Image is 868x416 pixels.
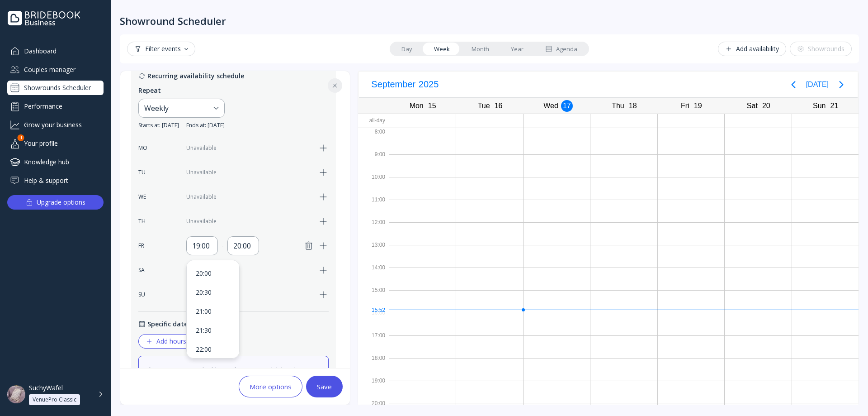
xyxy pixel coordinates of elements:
[186,168,312,177] div: Unavailable
[157,365,321,394] div: We recommend adding at least 10 availability slots so that couples can find a time to schedule a ...
[250,383,292,390] div: More options
[37,196,85,209] div: Upgrade options
[138,86,161,95] div: Repeat
[18,134,24,141] div: 1
[541,100,561,112] div: Wed
[7,43,104,58] a: Dashboard
[426,100,438,112] div: 15
[7,195,104,210] button: Upgrade options
[138,168,152,177] div: TU
[138,121,179,129] span: Starts at: [DATE]
[186,144,312,152] div: Unavailable
[561,100,573,112] div: 17
[7,173,104,188] a: Help & support
[7,62,104,77] a: Couples manager
[138,334,193,349] button: Add hours
[358,126,389,149] div: 8:00
[475,100,493,112] div: Tue
[186,121,225,129] span: Ends at: [DATE]
[196,326,230,335] div: 21:30
[500,43,534,55] a: Year
[7,99,104,114] div: Performance
[358,398,389,409] div: 20:00
[138,217,152,225] div: TH
[186,291,312,299] div: Unavailable
[358,307,389,330] div: 16:00
[7,136,104,151] a: Your profile1
[828,100,840,112] div: 21
[358,375,389,398] div: 19:00
[358,194,389,217] div: 11:00
[239,376,302,397] button: More options
[196,269,230,277] div: 20:00
[127,42,195,56] button: Filter events
[810,100,828,112] div: Sun
[358,330,389,353] div: 17:00
[358,114,389,127] div: All-day
[545,45,577,53] div: Agenda
[391,43,423,55] a: Day
[7,81,104,95] a: Showrounds Scheduler
[186,193,312,201] div: Unavailable
[196,288,230,296] div: 20:30
[832,76,850,94] button: Next page
[233,240,253,251] div: 20:00
[131,47,336,409] div: Availability
[7,385,25,403] img: dpr=1,fit=cover,g=face,w=48,h=48
[358,353,389,375] div: 18:00
[186,266,312,274] div: Unavailable
[138,266,152,274] div: SA
[196,345,230,354] div: 22:00
[7,117,104,132] a: Grow your business
[222,241,224,251] div: -
[358,285,389,307] div: 15:00
[407,100,426,112] div: Mon
[138,193,152,201] div: WE
[138,291,152,299] div: SU
[417,77,440,92] span: 2025
[138,144,152,152] div: MO
[120,14,226,27] div: Showround Scheduler
[493,100,505,112] div: 16
[790,42,852,56] button: Showrounds
[134,45,188,53] div: Filter events
[797,45,844,53] div: Showrounds
[823,373,868,416] iframe: Chat Widget
[192,240,212,251] div: 19:00
[358,149,389,172] div: 9:00
[718,42,786,56] button: Add availability
[29,384,63,392] div: SuchyWafel
[186,217,312,225] div: Unavailable
[760,100,772,112] div: 20
[370,77,417,92] span: September
[138,71,329,81] div: Recurring availability schedule
[7,136,104,151] div: Your profile
[146,338,186,345] div: Add hours
[744,100,760,112] div: Sat
[366,77,444,92] button: September2025
[358,217,389,239] div: 12:00
[627,100,639,112] div: 18
[317,383,332,390] div: Save
[7,154,104,169] a: Knowledge hub
[609,100,627,112] div: Thu
[358,262,389,285] div: 14:00
[423,43,461,55] a: Week
[196,307,230,316] div: 21:00
[33,396,76,403] div: VenuePro Classic
[725,45,779,53] div: Add availability
[138,242,152,250] div: FR
[138,319,329,329] div: Specific dates availability
[358,172,389,194] div: 10:00
[358,239,389,262] div: 13:00
[144,103,210,114] div: Weekly
[306,376,343,397] button: Save
[678,100,692,112] div: Fri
